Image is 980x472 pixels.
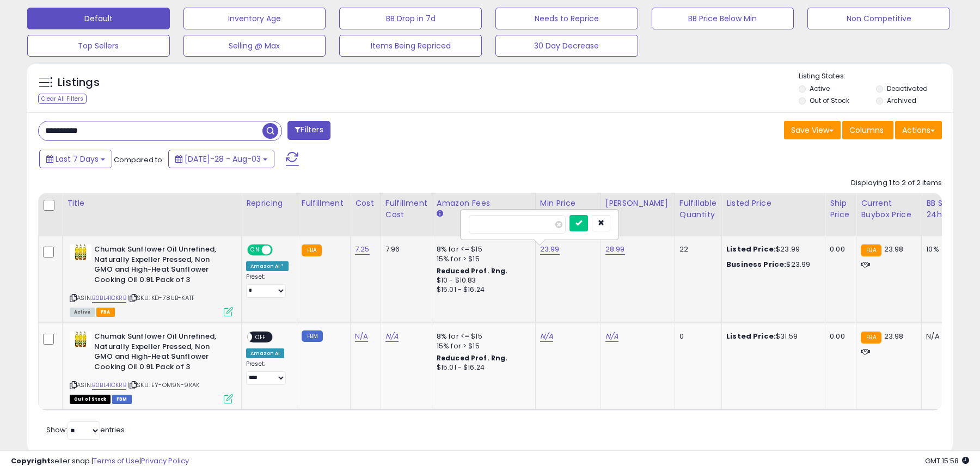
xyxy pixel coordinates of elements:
[679,332,713,341] div: 0
[861,198,917,220] div: Current Buybox Price
[861,244,881,256] small: FBA
[70,308,95,317] span: All listings currently available for purchase on Amazon
[183,35,326,57] button: Selling @ Max
[884,244,904,254] span: 23.98
[925,456,969,466] span: 2025-08-14 15:58 GMT
[437,244,527,254] div: 8% for <= $15
[726,332,817,341] div: $31.59
[11,456,189,467] div: seller snap | |
[67,198,237,209] div: Title
[27,8,170,29] button: Default
[302,198,346,209] div: Fulfillment
[94,244,226,287] b: Chumak Sunflower Oil Unrefined, Naturally Expeller Pressed, Non GMO and High-Heat Sunflower Cooki...
[385,244,424,254] div: 7.96
[112,395,132,404] span: FBM
[861,332,881,344] small: FBA
[437,332,527,341] div: 8% for <= $15
[884,331,904,341] span: 23.98
[339,8,482,29] button: BB Drop in 7d
[58,75,100,90] h5: Listings
[183,8,326,29] button: Inventory Age
[355,198,376,209] div: Cost
[895,121,942,139] button: Actions
[842,121,893,139] button: Columns
[437,353,508,363] b: Reduced Prof. Rng.
[128,381,199,389] span: | SKU: EY-OM9N-9KAK
[926,198,966,220] div: BB Share 24h.
[437,254,527,264] div: 15% for > $15
[926,332,962,341] div: N/A
[437,285,527,295] div: $15.01 - $16.24
[185,154,261,164] span: [DATE]-28 - Aug-03
[887,84,928,93] label: Deactivated
[287,121,330,140] button: Filters
[495,8,638,29] button: Needs to Reprice
[540,198,596,209] div: Min Price
[810,84,830,93] label: Active
[437,198,531,209] div: Amazon Fees
[495,35,638,57] button: 30 Day Decrease
[246,261,289,271] div: Amazon AI *
[339,35,482,57] button: Items Being Repriced
[248,246,262,255] span: ON
[807,8,950,29] button: Non Competitive
[70,332,233,402] div: ASIN:
[302,330,323,342] small: FBM
[96,308,115,317] span: FBA
[679,244,713,254] div: 22
[246,198,292,209] div: Repricing
[605,198,670,209] div: [PERSON_NAME]
[252,333,269,342] span: OFF
[385,331,399,342] a: N/A
[246,360,289,385] div: Preset:
[540,244,560,255] a: 23.99
[246,348,284,358] div: Amazon AI
[302,244,322,256] small: FBA
[830,198,852,220] div: Ship Price
[46,425,125,435] span: Show: entries
[726,331,776,341] b: Listed Price:
[437,363,527,372] div: $15.01 - $16.24
[56,154,99,164] span: Last 7 Days
[799,71,952,82] p: Listing States:
[271,246,289,255] span: OFF
[27,35,170,57] button: Top Sellers
[726,244,817,254] div: $23.99
[726,198,820,209] div: Listed Price
[114,155,164,165] span: Compared to:
[92,381,126,390] a: B0BL41CKRB
[784,121,841,139] button: Save View
[926,244,962,254] div: 10%
[38,94,87,104] div: Clear All Filters
[141,456,189,466] a: Privacy Policy
[810,96,849,105] label: Out of Stock
[246,273,289,298] div: Preset:
[385,198,427,220] div: Fulfillment Cost
[679,198,717,220] div: Fulfillable Quantity
[168,150,274,168] button: [DATE]-28 - Aug-03
[70,244,233,315] div: ASIN:
[851,178,942,188] div: Displaying 1 to 2 of 2 items
[93,456,139,466] a: Terms of Use
[540,331,553,342] a: N/A
[128,293,195,302] span: | SKU: KD-78UB-KATF
[70,395,111,404] span: All listings that are currently out of stock and unavailable for purchase on Amazon
[726,259,786,269] b: Business Price:
[39,150,112,168] button: Last 7 Days
[726,244,776,254] b: Listed Price:
[437,276,527,285] div: $10 - $10.83
[94,332,226,375] b: Chumak Sunflower Oil Unrefined, Naturally Expeller Pressed, Non GMO and High-Heat Sunflower Cooki...
[605,244,625,255] a: 28.99
[70,244,91,260] img: 41R0zaa6VJL._SL40_.jpg
[652,8,794,29] button: BB Price Below Min
[11,456,51,466] strong: Copyright
[70,332,91,347] img: 41R0zaa6VJL._SL40_.jpg
[830,332,848,341] div: 0.00
[355,244,370,255] a: 7.25
[437,266,508,275] b: Reduced Prof. Rng.
[437,209,443,219] small: Amazon Fees.
[830,244,848,254] div: 0.00
[849,125,884,136] span: Columns
[726,260,817,269] div: $23.99
[605,331,618,342] a: N/A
